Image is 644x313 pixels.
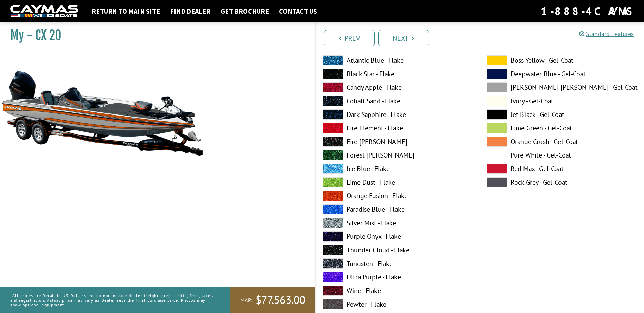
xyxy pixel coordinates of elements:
label: Black Star - Flake [323,69,473,79]
label: Ice Blue - Flake [323,164,473,174]
label: Jet Black - Gel-Coat [487,109,637,120]
div: 1-888-4CAYMAS [541,4,634,19]
label: Red Max - Gel-Coat [487,164,637,174]
label: Lime Dust - Flake [323,177,473,187]
span: MAP: [240,297,252,304]
a: Return to main site [88,7,163,16]
label: Orange Fusion - Flake [323,191,473,201]
label: Candy Apple - Flake [323,82,473,92]
a: Get Brochure [217,7,272,16]
label: Ultra Purple - Flake [323,272,473,282]
label: Ivory - Gel-Coat [487,96,637,106]
a: Prev [324,30,375,46]
a: Next [378,30,429,46]
label: Atlantic Blue - Flake [323,55,473,65]
span: $77,563.00 [256,293,305,307]
p: *All prices are Retail in US Dollars and do not include dealer freight, prep, tariffs, fees, taxe... [10,290,215,310]
label: Orange Crush - Gel-Coat [487,137,637,147]
label: Wine - Flake [323,286,473,296]
a: Find Dealer [167,7,214,16]
label: Forest [PERSON_NAME] [323,150,473,160]
label: Pewter - Flake [323,299,473,309]
label: Rock Grey - Gel-Coat [487,177,637,187]
label: Deepwater Blue - Gel-Coat [487,69,637,79]
label: Fire Element - Flake [323,123,473,133]
label: Cobalt Sand - Flake [323,96,473,106]
label: Boss Yellow - Gel-Coat [487,55,637,65]
a: Contact Us [276,7,320,16]
label: Thunder Cloud - Flake [323,245,473,255]
label: Silver Mist - Flake [323,218,473,228]
label: Tungsten - Flake [323,258,473,269]
label: Fire [PERSON_NAME] [323,137,473,147]
label: [PERSON_NAME] [PERSON_NAME] - Gel-Coat [487,82,637,92]
h1: My - CX 20 [10,28,298,43]
label: Purple Onyx - Flake [323,231,473,242]
label: Paradise Blue - Flake [323,204,473,214]
label: Dark Sapphire - Flake [323,109,473,120]
a: MAP:$77,563.00 [230,287,315,313]
label: Pure White - Gel-Coat [487,150,637,160]
a: Standard Features [579,30,634,38]
img: white-logo-c9c8dbefe5ff5ceceb0f0178aa75bf4bb51f6bca0971e226c86eb53dfe498488.png [10,5,78,18]
label: Lime Green - Gel-Coat [487,123,637,133]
